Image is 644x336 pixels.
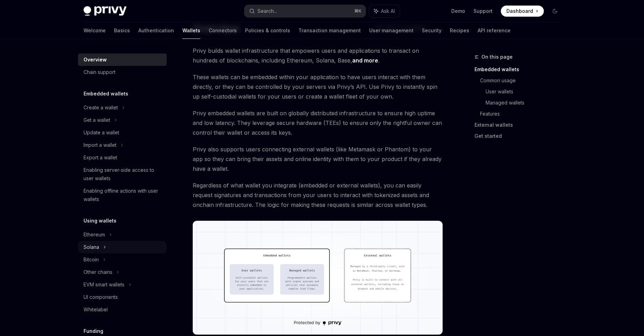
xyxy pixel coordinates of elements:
div: Create a wallet [84,103,118,112]
img: dark logo [84,6,127,16]
a: Get started [475,131,566,142]
a: UI components [78,291,167,303]
a: Embedded wallets [475,64,566,75]
img: images/walletoverview.png [193,221,443,335]
div: Get a wallet [84,116,110,124]
span: These wallets can be embedded within your application to have users interact with them directly, ... [193,72,443,101]
div: Solana [84,243,99,251]
a: Transaction management [298,22,361,39]
div: Whitelabel [84,305,108,314]
div: Enabling offline actions with user wallets [84,187,163,203]
a: Managed wallets [486,97,566,108]
div: Export a wallet [84,153,117,162]
div: Chain support [84,68,115,76]
div: UI components [84,293,118,301]
a: API reference [478,22,511,39]
h5: Using wallets [84,217,116,225]
a: Policies & controls [245,22,290,39]
a: Wallets [182,22,200,39]
button: Ask AI [369,5,400,17]
a: Enabling offline actions with user wallets [78,185,167,205]
a: Authentication [138,22,174,39]
a: Support [473,8,493,15]
a: Welcome [84,22,106,39]
h5: Funding [84,327,103,335]
a: Common usage [480,75,566,86]
span: Privy builds wallet infrastructure that empowers users and applications to transact on hundreds o... [193,46,443,65]
a: Overview [78,53,167,66]
div: Overview [84,56,107,64]
button: Toggle dark mode [549,6,560,17]
a: Chain support [78,66,167,78]
div: Update a wallet [84,128,119,137]
a: Basics [114,22,130,39]
span: Ask AI [381,8,395,15]
a: and more [352,57,378,64]
a: Recipes [450,22,469,39]
a: Whitelabel [78,303,167,316]
div: Ethereum [84,230,105,239]
span: ⌘ K [354,8,362,14]
a: Enabling server-side access to user wallets [78,164,167,185]
span: Regardless of what wallet you integrate (embedded or external wallets), you can easily request si... [193,180,443,210]
a: Features [480,108,566,119]
div: Enabling server-side access to user wallets [84,166,163,183]
div: Import a wallet [84,141,116,149]
button: Search...⌘K [244,5,366,17]
a: User wallets [486,86,566,97]
div: Search... [258,7,277,15]
div: Bitcoin [84,255,99,264]
a: Connectors [209,22,237,39]
a: Update a wallet [78,126,167,139]
a: Security [422,22,442,39]
span: On this page [481,53,513,61]
span: Dashboard [506,8,533,15]
a: Dashboard [501,6,544,17]
a: User management [369,22,414,39]
span: Privy embedded wallets are built on globally distributed infrastructure to ensure high uptime and... [193,108,443,137]
h5: Embedded wallets [84,90,128,98]
a: External wallets [475,119,566,131]
a: Demo [451,8,465,15]
a: Export a wallet [78,151,167,164]
div: EVM smart wallets [84,280,124,289]
div: Other chains [84,268,112,276]
span: Privy also supports users connecting external wallets (like Metamask or Phantom) to your app so t... [193,144,443,174]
